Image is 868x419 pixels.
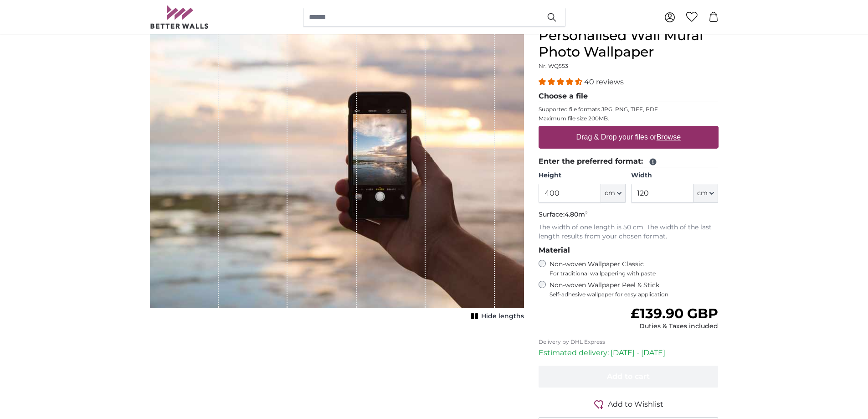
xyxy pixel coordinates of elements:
[539,245,719,256] legend: Material
[607,372,650,381] span: Add to cart
[150,5,209,29] img: Betterwalls
[657,133,681,141] u: Browse
[631,322,718,331] div: Duties & Taxes included
[550,260,719,277] label: Non-woven Wallpaper Classic
[539,156,719,167] legend: Enter the preferred format:
[550,291,719,298] span: Self-adhesive wallpaper for easy application
[572,128,684,146] label: Drag & Drop your files or
[550,270,719,277] span: For traditional wallpapering with paste
[584,78,624,86] span: 40 reviews
[150,27,524,323] div: 1 of 1
[565,210,588,218] span: 4.80m²
[539,171,626,180] label: Height
[601,184,626,203] button: cm
[539,106,719,113] p: Supported file formats JPG, PNG, TIFF, PDF
[697,189,708,198] span: cm
[539,78,584,86] span: 4.38 stars
[631,305,718,322] span: £139.90 GBP
[539,366,719,388] button: Add to cart
[539,347,719,358] p: Estimated delivery: [DATE] - [DATE]
[608,399,663,410] span: Add to Wishlist
[539,62,568,69] span: Nr. WQ553
[539,27,719,60] h1: Personalised Wall Mural Photo Wallpaper
[693,184,718,203] button: cm
[539,338,719,346] p: Delivery by DHL Express
[539,223,719,241] p: The width of one length is 50 cm. The width of the last length results from your chosen format.
[539,115,719,122] p: Maximum file size 200MB.
[605,189,615,198] span: cm
[539,398,719,410] button: Add to Wishlist
[539,210,719,219] p: Surface:
[468,310,524,323] button: Hide lengths
[631,171,718,180] label: Width
[550,281,719,298] label: Non-woven Wallpaper Peel & Stick
[539,91,719,102] legend: Choose a file
[481,312,524,321] span: Hide lengths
